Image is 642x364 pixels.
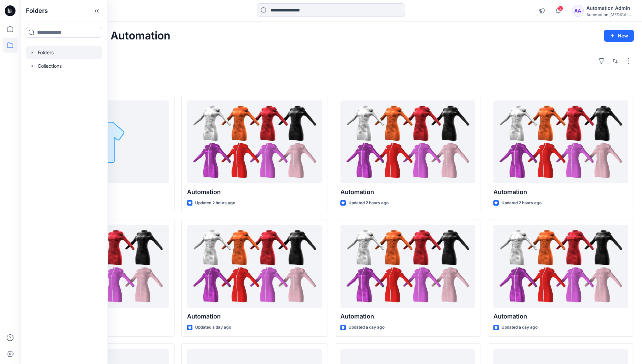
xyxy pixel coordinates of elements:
div: AA [572,5,584,17]
span: 3 [558,6,563,11]
a: Automation [493,100,628,184]
button: New [604,30,634,42]
p: Updated a day ago [348,324,385,331]
div: Automation Admin [586,4,634,12]
p: Automation [187,312,322,321]
div: Automation [MEDICAL_DATA]... [586,12,634,17]
a: Automation [340,225,475,308]
p: Automation [493,312,628,321]
a: Automation [187,225,322,308]
h4: Styles [28,80,634,88]
p: Updated a day ago [501,324,538,331]
a: Automation [340,100,475,184]
a: Automation [187,100,322,184]
p: Updated 2 hours ago [501,200,542,207]
p: Updated 2 hours ago [195,200,235,207]
a: Automation [493,225,628,308]
p: Automation [340,312,475,321]
p: Automation [187,187,322,197]
p: Automation [340,187,475,197]
p: Updated 2 hours ago [348,200,389,207]
p: Updated a day ago [195,324,231,331]
p: Automation [493,187,628,197]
